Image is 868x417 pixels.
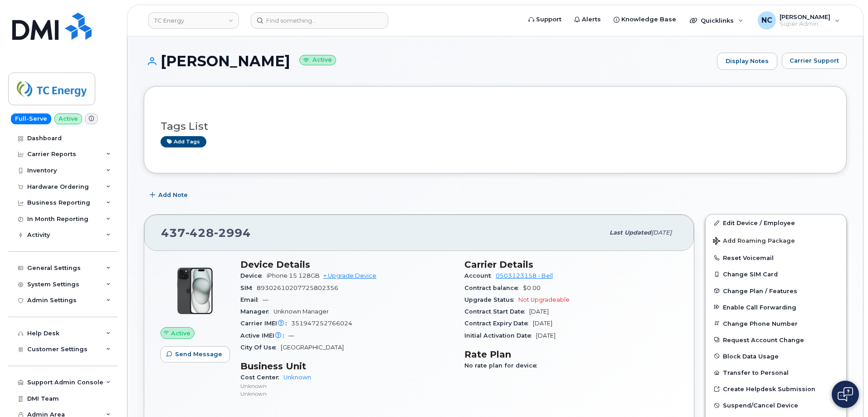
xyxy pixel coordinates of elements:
h3: Tags List [161,121,830,132]
span: Add Roaming Package [713,237,795,246]
span: 89302610207725802356 [257,285,338,291]
span: iPhone 15 128GB [267,272,320,279]
h3: Business Unit [240,361,454,372]
button: Add Note [144,187,195,203]
a: Create Helpdesk Submission [706,381,846,397]
span: No rate plan for device [464,362,541,369]
a: Unknown [283,374,311,381]
span: Carrier IMEI [240,320,291,327]
h3: Rate Plan [464,349,678,360]
button: Change SIM Card [706,266,846,282]
span: 437 [161,226,251,240]
button: Send Message [161,346,230,363]
span: Last updated [610,229,651,236]
span: Manager [240,308,273,315]
h3: Device Details [240,259,454,270]
span: Unknown Manager [273,308,329,315]
a: Edit Device / Employee [706,215,846,231]
button: Change Plan / Features [706,283,846,299]
span: Upgrade Status [464,296,518,303]
h1: [PERSON_NAME] [144,53,712,69]
span: [DATE] [533,320,552,327]
span: Add Note [158,191,188,199]
span: Suspend/Cancel Device [723,402,798,409]
span: [DATE] [536,332,556,339]
span: 428 [185,226,214,240]
span: Not Upgradeable [518,296,570,303]
span: — [288,332,294,339]
span: Active [171,329,190,338]
h3: Carrier Details [464,259,678,270]
span: [GEOGRAPHIC_DATA] [281,344,344,351]
a: Display Notes [717,53,777,70]
img: Open chat [838,387,853,402]
p: Unknown [240,390,454,397]
button: Request Account Change [706,332,846,348]
button: Suspend/Cancel Device [706,397,846,413]
button: Block Data Usage [706,348,846,364]
span: Active IMEI [240,332,288,339]
button: Change Phone Number [706,315,846,332]
span: Device [240,272,267,279]
span: City Of Use [240,344,281,351]
span: $0.00 [523,285,541,291]
span: Enable Call Forwarding [723,304,796,310]
a: + Upgrade Device [323,272,376,279]
span: 351947252766024 [291,320,352,327]
span: Contract balance [464,285,523,291]
span: Send Message [175,350,222,358]
span: Contract Start Date [464,308,529,315]
span: — [263,296,268,303]
span: Email [240,296,263,303]
span: Carrier Support [790,56,839,65]
span: Contract Expiry Date [464,320,533,327]
button: Reset Voicemail [706,250,846,266]
p: Unknown [240,382,454,390]
button: Enable Call Forwarding [706,299,846,315]
small: Active [299,55,336,65]
a: 0503123158 - Bell [496,272,553,279]
a: Add tags [161,136,206,147]
span: 2994 [214,226,251,240]
button: Carrier Support [782,53,847,69]
span: Account [464,272,496,279]
span: SIM [240,285,257,291]
span: [DATE] [529,308,549,315]
img: iPhone_15_Black.png [168,264,222,318]
span: Change Plan / Features [723,287,797,294]
span: Cost Center [240,374,283,381]
span: [DATE] [651,229,672,236]
button: Add Roaming Package [706,231,846,250]
span: Initial Activation Date [464,332,536,339]
button: Transfer to Personal [706,364,846,381]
